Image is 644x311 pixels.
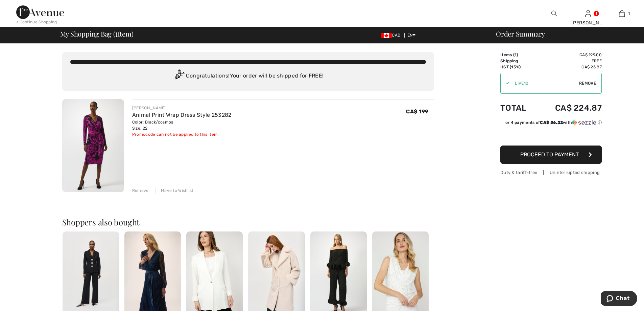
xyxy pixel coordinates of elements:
[132,187,149,194] div: Remove
[605,9,638,18] a: 1
[500,52,537,58] td: Items ( )
[500,96,537,119] td: Total
[585,10,591,17] a: Sign In
[132,119,232,131] div: Color: Black/cosmos Size: 22
[515,52,517,57] span: 1
[572,119,596,126] img: Sezzle
[619,9,625,18] img: My Bag
[551,9,557,18] img: search the website
[60,30,134,37] span: My Shopping Bag ( Item)
[537,58,602,64] td: Free
[488,30,640,37] div: Order Summary
[579,80,596,86] span: Remove
[407,33,416,38] span: EN
[406,108,428,115] span: CA$ 199
[500,169,602,176] div: Duty & tariff-free | Uninterrupted shipping
[132,112,232,118] a: Animal Print Wrap Dress Style 253282
[62,218,434,226] h2: Shoppers also bought
[500,128,602,143] iframe: PayPal-paypal
[16,19,57,25] div: < Continue Shopping
[537,64,602,70] td: CA$ 25.87
[509,73,579,93] input: Promo code
[500,119,602,128] div: or 4 payments ofCA$ 56.22withSezzle Click to learn more about Sezzle
[500,146,602,164] button: Proceed to Payment
[520,151,579,158] span: Proceed to Payment
[115,29,118,38] span: 1
[132,131,232,137] div: Promocode can not be applied to this item
[16,5,64,19] img: 1ère Avenue
[500,58,537,64] td: Shipping
[505,119,602,126] div: or 4 payments of with
[571,19,604,26] div: [PERSON_NAME]
[585,9,591,18] img: My Info
[601,291,637,308] iframe: Opens a widget where you can chat to one of our agents
[501,80,509,86] div: ✔
[540,120,563,125] span: CA$ 56.22
[500,64,537,70] td: HST (13%)
[62,99,124,192] img: Animal Print Wrap Dress Style 253282
[628,10,630,17] span: 1
[537,52,602,58] td: CA$ 199.00
[381,33,392,38] img: Canadian Dollar
[70,69,426,83] div: Congratulations! Your order will be shipped for FREE!
[172,69,186,83] img: Congratulation2.svg
[381,33,403,38] span: CAD
[155,187,194,194] div: Move to Wishlist
[537,96,602,119] td: CA$ 224.87
[132,105,232,111] div: [PERSON_NAME]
